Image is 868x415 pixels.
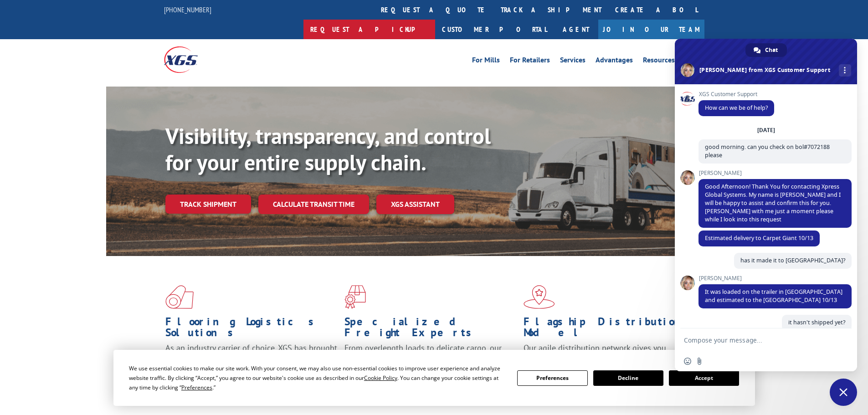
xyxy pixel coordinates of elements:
a: Customer Portal [435,20,554,39]
p: From overlength loads to delicate cargo, our experienced staff knows the best way to move your fr... [344,343,517,383]
a: [PHONE_NUMBER] [164,5,211,14]
img: xgs-icon-focused-on-flooring-red [344,285,366,309]
span: has it made it to [GEOGRAPHIC_DATA]? [740,256,845,264]
a: Resources [643,56,675,67]
span: As an industry carrier of choice, XGS has brought innovation and dedication to flooring logistics... [165,343,337,375]
span: it hasn't shipped yet? [788,318,845,326]
a: Request a pickup [303,20,435,39]
a: For Mills [472,56,500,67]
b: Visibility, transparency, and control for your entire supply chain. [165,122,491,176]
span: Cookie Policy [364,374,397,382]
span: Send a file [696,358,703,365]
a: Join Our Team [598,20,704,39]
span: Chat [765,43,778,57]
button: Preferences [517,370,587,386]
span: [PERSON_NAME] [699,275,852,282]
a: XGS ASSISTANT [376,195,454,214]
a: Agent [554,20,598,39]
span: good morning. can you check on bol#7072188 please [705,143,830,159]
img: xgs-icon-flagship-distribution-model-red [524,285,555,309]
span: Estimated delivery to Carpet Giant 10/13 [705,234,813,242]
div: Close chat [830,379,857,406]
span: How can we be of help? [705,104,768,112]
a: Calculate transit time [258,195,369,214]
span: Preferences [181,384,212,391]
a: Advantages [596,56,633,67]
span: Good Afternoon! Thank You for contacting Xpress Global Systems. My name is [PERSON_NAME] and I wi... [705,183,841,223]
span: It was loaded on the trailer in [GEOGRAPHIC_DATA] and estimated to the [GEOGRAPHIC_DATA] 10/13 [705,288,842,304]
img: xgs-icon-total-supply-chain-intelligence-red [165,285,194,309]
button: Accept [669,370,739,386]
a: For Retailers [510,56,550,67]
div: [DATE] [757,128,775,133]
textarea: Compose your message... [684,336,828,344]
span: [PERSON_NAME] [699,170,852,176]
h1: Specialized Freight Experts [344,316,517,343]
div: We use essential cookies to make our site work. With your consent, we may also use non-essential ... [129,364,506,392]
a: Track shipment [165,195,251,214]
h1: Flagship Distribution Model [524,316,696,343]
div: More channels [839,64,851,77]
div: Chat [745,43,787,57]
div: Cookie Consent Prompt [113,350,755,406]
span: Insert an emoji [684,358,691,365]
span: Our agile distribution network gives you nationwide inventory management on demand. [524,343,691,364]
button: Decline [593,370,663,386]
h1: Flooring Logistics Solutions [165,316,338,343]
a: Services [560,56,586,67]
span: XGS Customer Support [699,91,774,97]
